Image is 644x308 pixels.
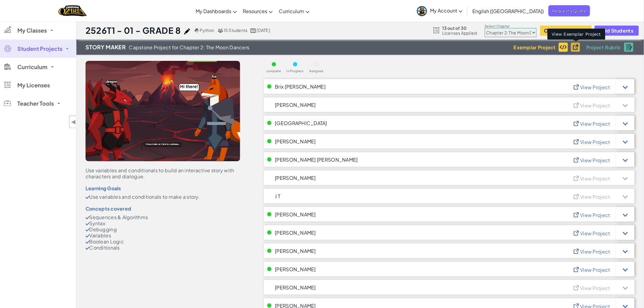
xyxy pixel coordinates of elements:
[86,247,89,250] img: CheckMark.svg
[580,230,610,236] span: View Project
[586,45,621,50] span: Project Rubric
[275,212,316,217] span: [PERSON_NAME]
[573,229,582,236] img: IconViewProject_Blue.svg
[275,102,316,107] span: [PERSON_NAME]
[86,214,245,220] li: Sequences & Algorithms
[86,241,89,244] img: CheckMark.svg
[573,193,582,199] img: IconViewProject_Gray.svg
[442,30,477,35] span: Licenses Applied
[275,175,316,180] span: [PERSON_NAME]
[548,5,590,16] a: Request a Quote
[195,28,199,33] img: python.png
[573,248,582,254] img: IconViewProject_Blue.svg
[275,230,316,235] span: [PERSON_NAME]
[417,6,427,16] img: avatar
[86,226,245,233] li: Debugging
[580,84,610,90] span: View Project
[580,212,610,218] span: View Project
[17,101,54,106] span: Teacher Tools
[275,139,316,144] span: [PERSON_NAME]
[573,284,582,291] img: IconViewProject_Gray.svg
[414,1,466,20] a: My Account
[275,194,281,199] span: J t
[86,25,181,36] h1: 2526T1 - 01 - GRADE 8
[86,206,245,211] div: Concepts covered
[580,194,610,200] span: View Project
[600,28,633,33] span: Add Students
[224,27,248,33] span: 15 Students
[540,26,592,36] button: Outcomes Report
[580,285,610,291] span: View Project
[275,157,358,162] span: [PERSON_NAME] [PERSON_NAME]
[243,8,267,14] span: Resources
[86,186,245,191] div: Learning Goals
[275,248,316,254] span: [PERSON_NAME]
[200,27,215,33] span: Python
[442,26,477,30] span: 13 out of 30
[626,44,632,50] img: IconRubric.svg
[58,5,87,17] img: Home
[573,211,582,218] img: IconViewProject_Blue.svg
[86,245,245,251] li: Conditionals
[86,196,89,199] img: CheckMark.svg
[548,29,605,40] div: View Exemplar Project
[279,8,304,14] span: Curriculum
[86,229,89,232] img: CheckMark.svg
[250,28,256,33] img: calendar.svg
[560,45,567,50] img: IconExemplarCode.svg
[86,43,126,52] span: Story Maker
[573,102,582,108] img: IconViewProject_Gray.svg
[275,121,327,126] span: [GEOGRAPHIC_DATA]
[275,285,316,290] span: [PERSON_NAME]
[580,121,610,127] span: View Project
[266,69,281,73] span: complete
[485,24,537,29] label: Select Chapter
[573,175,582,181] img: IconViewProject_Gray.svg
[469,3,547,19] a: English ([GEOGRAPHIC_DATA])
[573,83,582,90] img: IconViewProject_Blue.svg
[196,8,231,14] span: My Dashboards
[275,84,326,89] span: Brix [PERSON_NAME]
[595,26,639,36] button: Add Students
[580,102,610,109] span: View Project
[573,138,582,145] img: IconViewProject_Blue.svg
[309,69,324,73] span: Assigned
[86,220,245,226] li: Syntax
[58,5,87,17] a: Ozaria by CodeCombat logo
[218,28,223,33] img: MultipleUsers.png
[257,27,270,33] span: [DATE]
[240,3,276,19] a: Resources
[17,28,47,33] span: My Classes
[86,194,245,200] li: Use variables and conditionals to make a story.
[17,82,50,88] span: My Licenses
[580,267,610,273] span: View Project
[86,216,89,219] img: CheckMark.svg
[573,156,582,163] img: IconViewProject_Blue.svg
[17,46,62,51] span: Student Projects
[514,45,556,50] span: Exemplar Project
[472,8,544,14] span: English ([GEOGRAPHIC_DATA])
[17,64,47,70] span: Curriculum
[430,7,463,14] span: My Account
[573,266,582,272] img: IconViewProject_Blue.svg
[184,28,190,34] img: iconPencil.svg
[580,175,610,182] span: View Project
[573,120,582,126] img: IconViewProject_Blue.svg
[86,222,89,226] img: CheckMark.svg
[572,44,582,50] img: IconViewProject_Black.svg
[129,45,249,50] span: Capstone Project for Chapter 2: The Moon Dancers
[86,235,89,238] img: CheckMark.svg
[287,69,304,73] span: In Progress
[86,239,245,245] li: Boolean Logic
[193,3,240,19] a: My Dashboards
[276,3,313,19] a: Curriculum
[86,233,245,239] li: Variables
[275,267,316,272] span: [PERSON_NAME]
[580,139,610,145] span: View Project
[580,157,610,163] span: View Project
[71,117,76,126] span: ◀
[580,248,610,255] span: View Project
[86,167,245,180] div: Use variables and conditionals to build an interactive story with characters and dialogue.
